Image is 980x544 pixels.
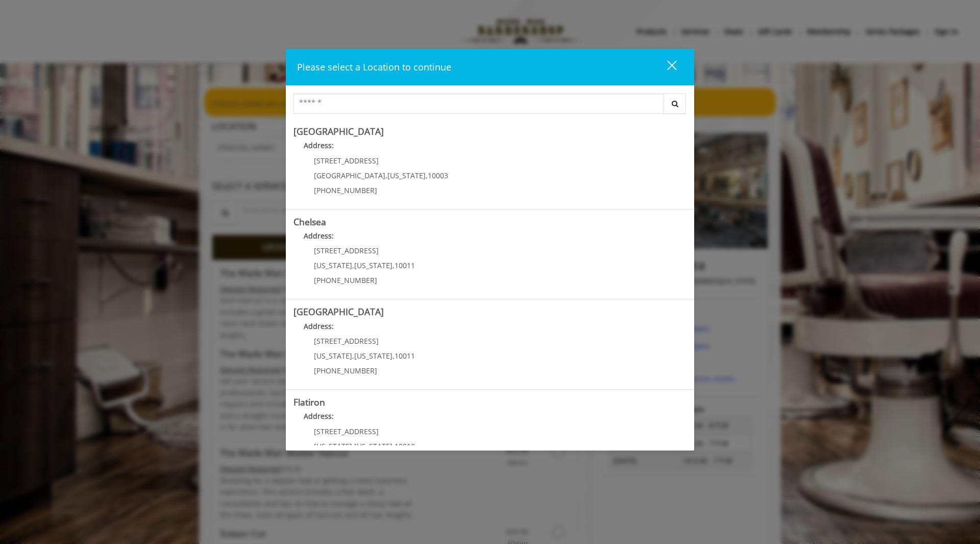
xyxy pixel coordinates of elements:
span: [STREET_ADDRESS] [314,336,379,346]
span: , [385,171,387,180]
span: 10010 [395,441,415,451]
span: [US_STATE] [314,351,352,361]
span: Please select a Location to continue [297,61,451,73]
input: Search Center [293,93,664,114]
span: [PHONE_NUMBER] [314,366,377,375]
span: [GEOGRAPHIC_DATA] [314,171,385,180]
span: 10003 [428,171,448,180]
b: [GEOGRAPHIC_DATA] [293,305,384,318]
span: , [393,441,395,451]
span: [US_STATE] [354,351,393,361]
b: Address: [304,321,334,331]
b: [GEOGRAPHIC_DATA] [293,125,384,137]
b: Address: [304,231,334,241]
span: [US_STATE] [314,441,352,451]
i: Search button [669,100,681,107]
b: Address: [304,411,334,421]
span: , [393,261,395,270]
span: [US_STATE] [387,171,426,180]
span: , [426,171,428,180]
span: , [352,261,354,270]
b: Address: [304,140,334,150]
div: close dialog [655,60,676,75]
span: [PHONE_NUMBER] [314,275,377,285]
span: 10011 [395,351,415,361]
span: , [393,351,395,361]
span: [STREET_ADDRESS] [314,156,379,165]
div: Center Select [293,93,687,119]
span: , [352,441,354,451]
span: [STREET_ADDRESS] [314,427,379,436]
span: [US_STATE] [354,261,393,270]
span: [STREET_ADDRESS] [314,246,379,255]
span: , [352,351,354,361]
span: [US_STATE] [314,261,352,270]
span: [PHONE_NUMBER] [314,185,377,195]
button: close dialog [648,57,683,78]
b: Chelsea [293,216,326,228]
span: 10011 [395,261,415,270]
span: [US_STATE] [354,441,393,451]
b: Flatiron [293,396,325,408]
